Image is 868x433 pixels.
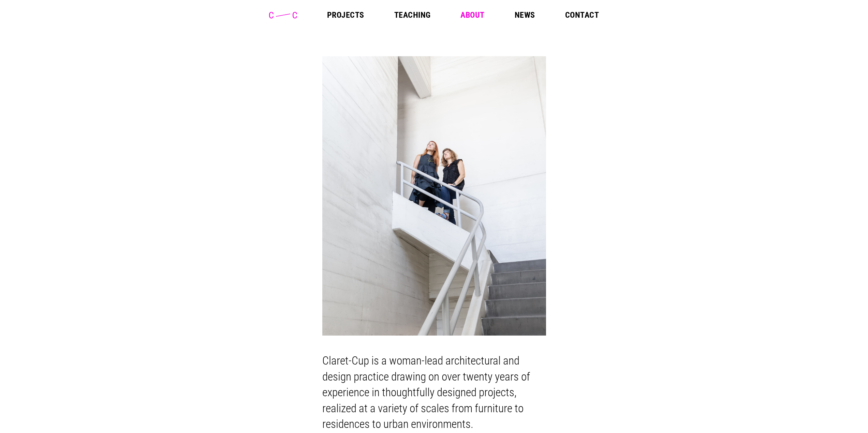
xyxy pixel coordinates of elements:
[515,11,535,19] a: News
[460,11,484,19] a: About
[322,353,546,432] p: Claret-Cup is a woman-lead architectural and design practice drawing on over twenty years of expe...
[327,11,364,19] a: Projects
[327,11,599,19] nav: Main Menu
[394,11,431,19] a: Teaching
[565,11,599,19] a: Contact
